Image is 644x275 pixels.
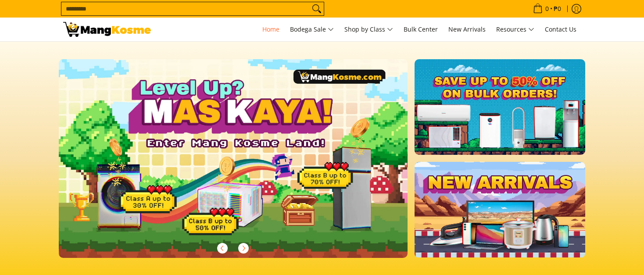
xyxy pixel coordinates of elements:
span: New Arrivals [448,25,486,33]
button: Next [234,239,253,258]
img: Mang Kosme: Your Home Appliances Warehouse Sale Partner! [63,22,151,37]
a: New Arrivals [444,18,490,41]
a: Shop by Class [340,18,397,41]
span: • [530,4,564,14]
nav: Main Menu [160,18,581,41]
a: Contact Us [540,18,581,41]
span: 0 [544,6,550,12]
a: Bulk Center [399,18,442,41]
span: Contact Us [545,25,576,33]
span: Shop by Class [344,24,393,35]
button: Previous [213,239,232,258]
span: ₱0 [552,6,562,12]
button: Search [310,2,324,15]
span: Home [262,25,279,33]
span: Bodega Sale [290,24,334,35]
span: Bulk Center [404,25,438,33]
a: Home [258,18,284,41]
span: Resources [496,24,534,35]
img: Gaming desktop banner [59,59,408,258]
a: Resources [492,18,539,41]
a: Bodega Sale [286,18,338,41]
